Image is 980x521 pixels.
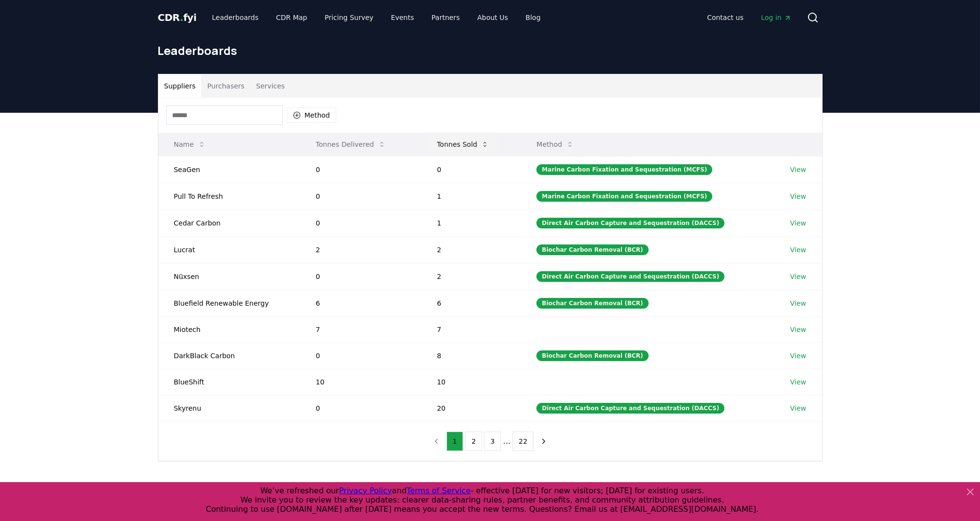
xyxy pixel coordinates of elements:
[204,9,548,26] nav: Main
[536,191,712,202] div: Marine Carbon Fixation and Sequestration (MCFS)
[484,432,501,451] button: 3
[424,9,467,26] a: Partners
[300,369,421,395] td: 10
[308,135,394,154] button: Tonnes Delivered
[790,403,806,413] a: View
[300,316,421,342] td: 7
[790,377,806,387] a: View
[287,107,337,123] button: Method
[790,191,806,201] a: View
[536,298,648,309] div: Biochar Carbon Removal (BCR)
[421,209,521,236] td: 1
[180,12,183,23] span: .
[790,325,806,334] a: View
[761,13,791,22] span: Log in
[158,236,300,263] td: Lucrat
[158,11,197,24] a: CDR.fyi
[421,263,521,290] td: 2
[158,156,300,183] td: SeaGen
[421,290,521,316] td: 6
[421,316,521,342] td: 7
[536,218,724,228] div: Direct Air Carbon Capture and Sequestration (DACCS)
[300,290,421,316] td: 6
[158,369,300,395] td: BlueShift
[383,9,422,26] a: Events
[536,350,648,361] div: Biochar Carbon Removal (BCR)
[447,432,464,451] button: 1
[421,369,521,395] td: 10
[421,342,521,369] td: 8
[465,432,482,451] button: 2
[536,244,648,255] div: Biochar Carbon Removal (BCR)
[158,183,300,209] td: Pull To Refresh
[317,9,381,26] a: Pricing Survey
[753,9,799,26] a: Log in
[158,395,300,421] td: Skyrenu
[790,218,806,228] a: View
[536,271,724,282] div: Direct Air Carbon Capture and Sequestration (DACCS)
[158,74,202,98] button: Suppliers
[518,9,549,26] a: Blog
[421,395,521,421] td: 20
[158,12,197,23] span: CDR fyi
[158,209,300,236] td: Cedar Carbon
[790,351,806,361] a: View
[166,135,213,154] button: Name
[158,342,300,369] td: DarkBlack Carbon
[158,263,300,290] td: Nūxsen
[250,74,291,98] button: Services
[536,403,724,414] div: Direct Air Carbon Capture and Sequestration (DACCS)
[300,395,421,421] td: 0
[535,432,552,451] button: next page
[268,9,315,26] a: CDR Map
[300,183,421,209] td: 0
[790,245,806,255] a: View
[699,9,799,26] nav: Main
[699,9,751,26] a: Contact us
[158,316,300,342] td: Miotech
[421,236,521,263] td: 2
[204,9,266,26] a: Leaderboards
[158,290,300,316] td: Bluefield Renewable Energy
[158,43,823,58] h1: Leaderboards
[421,156,521,183] td: 0
[503,435,510,447] li: ...
[300,342,421,369] td: 0
[790,272,806,281] a: View
[429,135,497,154] button: Tonnes Sold
[790,165,806,174] a: View
[529,135,582,154] button: Method
[469,9,516,26] a: About Us
[536,164,712,175] div: Marine Carbon Fixation and Sequestration (MCFS)
[513,432,534,451] button: 22
[421,183,521,209] td: 1
[300,263,421,290] td: 0
[300,209,421,236] td: 0
[300,236,421,263] td: 2
[300,156,421,183] td: 0
[790,298,806,308] a: View
[201,74,250,98] button: Purchasers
